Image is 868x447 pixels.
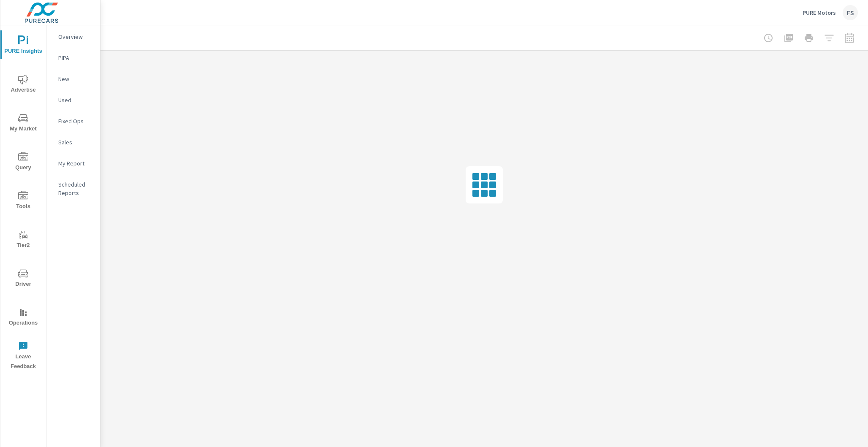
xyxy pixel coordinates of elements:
p: Overview [58,33,93,41]
p: My Report [58,159,93,168]
span: My Market [3,113,43,134]
div: Overview [46,30,100,43]
p: PIPA [58,54,93,62]
div: Sales [46,136,100,149]
div: My Report [46,157,100,170]
span: PURE Insights [3,35,43,56]
span: Query [3,152,43,173]
span: Advertise [3,74,43,95]
span: Leave Feedback [3,341,43,371]
span: Driver [3,268,43,289]
p: Used [58,96,93,104]
p: Sales [58,138,93,146]
div: PIPA [46,51,100,64]
div: Scheduled Reports [46,178,100,199]
div: Fixed Ops [46,115,100,127]
p: New [58,75,93,83]
p: PURE Motors [803,9,836,16]
div: FS [843,5,858,20]
span: Operations [3,307,43,328]
span: Tools [3,191,43,211]
p: Scheduled Reports [58,180,93,197]
span: Tier2 [3,230,43,250]
div: New [46,73,100,85]
p: Fixed Ops [58,117,93,125]
div: Used [46,94,100,106]
div: nav menu [0,25,46,375]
